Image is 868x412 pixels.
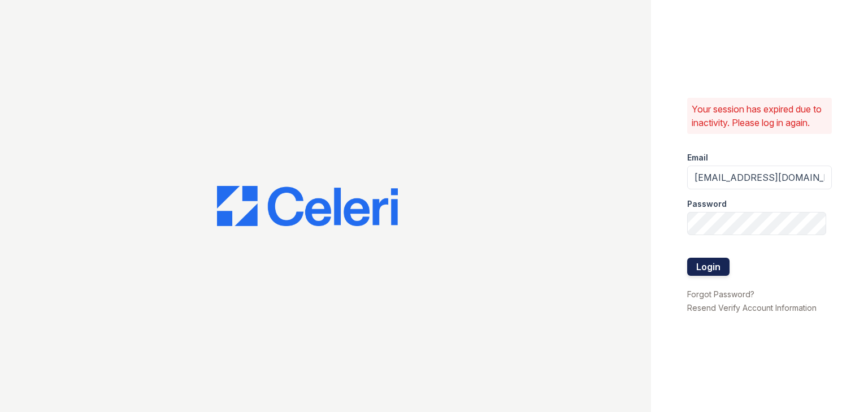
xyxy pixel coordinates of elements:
[687,289,754,299] a: Forgot Password?
[692,102,827,129] p: Your session has expired due to inactivity. Please log in again.
[687,198,727,210] label: Password
[687,152,708,163] label: Email
[217,186,398,227] img: CE_Logo_Blue-a8612792a0a2168367f1c8372b55b34899dd931a85d93a1a3d3e32e68fde9ad4.png
[687,303,817,313] a: Resend Verify Account Information
[687,258,730,276] button: Login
